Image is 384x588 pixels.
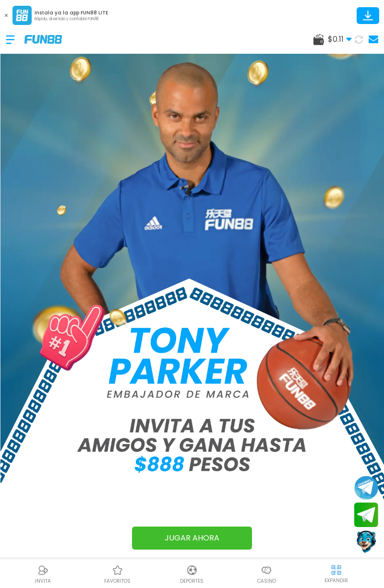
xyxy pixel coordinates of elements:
[324,577,348,584] p: EXPANDIR
[6,563,80,585] a: ReferralReferralINVITA
[80,563,155,585] a: Casino FavoritosCasino Favoritosfavoritos
[12,6,32,25] img: App Logo
[104,577,131,585] p: favoritos
[35,16,108,22] p: Rápido, divertido y confiable FUN88
[257,577,276,585] p: Casino
[328,34,352,45] span: $ 0.11
[35,9,108,16] p: Instala ya la app FUN88 LITE
[354,529,378,554] button: Contact customer service
[112,564,123,576] img: Casino Favoritos
[155,563,229,585] a: DeportesDeportesDeportes
[354,475,378,500] button: Join telegram channel
[132,527,252,550] a: JUGAR AHORA
[330,564,342,576] img: hide
[354,503,378,528] button: Join telegram
[180,577,204,585] p: Deportes
[35,577,51,585] p: INVITA
[24,35,62,43] img: Company Logo
[261,564,272,576] img: Casino
[37,564,49,576] img: Referral
[186,564,198,576] img: Deportes
[229,563,304,585] a: CasinoCasinoCasino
